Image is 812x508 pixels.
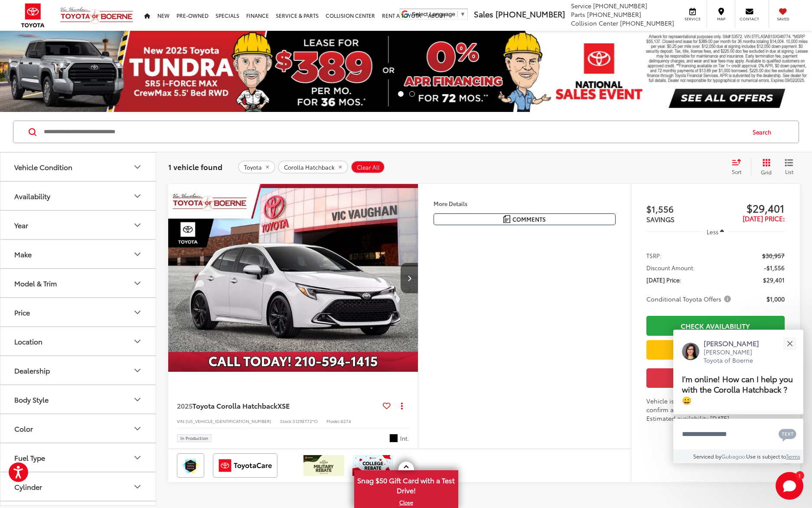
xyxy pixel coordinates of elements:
span: Comments [512,215,546,223]
span: [PHONE_NUMBER] [587,10,641,19]
div: Make [132,249,143,259]
button: ColorColor [0,414,157,442]
button: Less [703,224,729,239]
a: Gubagoo. [721,452,746,460]
button: Vehicle ConditionVehicle Condition [0,153,157,181]
div: Vehicle Condition [14,163,72,171]
div: Price [14,308,30,316]
div: Fuel Type [14,453,45,462]
a: 2025 Toyota Corolla Hatchback XSE FWD2025 Toyota Corolla Hatchback XSE FWD2025 Toyota Corolla Hat... [168,184,419,372]
span: Black Softex® [389,434,398,442]
span: [US_VEHICLE_IDENTIFICATION_NUMBER] [186,418,271,424]
svg: Text [779,428,796,442]
div: Availability [14,192,50,200]
span: Clear All [357,164,380,171]
button: AvailabilityAvailability [0,182,157,210]
div: Dealership [132,365,143,376]
span: Use is subject to [746,452,786,460]
div: Body Style [14,395,49,403]
p: [PERSON_NAME] [704,338,768,348]
textarea: Type your message [673,419,803,450]
span: dropdown dots [401,402,403,409]
span: SAVINGS [646,214,675,224]
button: Get Price Now [646,368,785,388]
span: -$1,556 [764,263,785,272]
div: Close[PERSON_NAME][PERSON_NAME] Toyota of BoerneI'm online! How can I help you with the Corolla H... [673,330,803,463]
span: Int. [400,434,409,442]
div: Availability [132,191,143,201]
span: Service [571,1,591,10]
span: $1,556 [646,202,716,215]
span: Contact [740,16,759,22]
a: 2025Toyota Corolla HatchbackXSE [177,401,379,410]
button: Next image [401,263,418,293]
button: Clear All [351,161,385,174]
span: [PHONE_NUMBER] [620,19,674,27]
span: Select Language [412,11,455,17]
img: Toyota Safety Sense Vic Vaughan Toyota of Boerne Boerne TX [179,455,202,476]
a: Check Availability [646,316,785,335]
div: Model & Trim [132,278,143,288]
span: $30,957 [762,251,785,260]
div: Location [132,336,143,347]
img: Comments [503,215,510,223]
button: Toggle Chat Window [776,472,803,500]
span: Stock: [280,418,293,424]
button: Grid View [751,158,778,176]
h4: More Details [434,200,616,206]
button: Model & TrimModel & Trim [0,269,157,297]
button: CylinderCylinder [0,472,157,501]
div: Price [132,307,143,318]
span: Model: [326,418,341,424]
span: TSRP: [646,251,662,260]
span: Serviced by [693,452,721,460]
p: [PERSON_NAME] Toyota of Boerne [704,348,768,365]
button: Conditional Toyota Offers [646,295,734,303]
span: VIN: [177,418,186,424]
img: ToyotaCare Vic Vaughan Toyota of Boerne Boerne TX [215,455,276,476]
button: Search [744,121,784,143]
div: Vehicle is in build phase. Contact dealer to confirm availability. Estimated availability [DATE] [646,397,785,423]
span: $29,401 [715,201,785,214]
img: /static/brand-toyota/National_Assets/toyota-military-rebate.jpeg?height=48 [303,455,344,476]
button: Actions [394,398,409,413]
span: [PHONE_NUMBER] [593,1,647,10]
div: Year [14,221,28,229]
button: remove Toyota [238,161,275,174]
button: Fuel TypeFuel Type [0,443,157,472]
div: Color [132,423,143,434]
span: [DATE] Price: [646,275,681,284]
span: Sort [732,168,741,175]
input: Search by Make, Model, or Keyword [43,121,744,142]
a: Value Your Trade [646,340,785,360]
span: Sales [474,8,493,20]
span: Saved [773,16,792,22]
button: PricePrice [0,298,157,326]
span: In Production [180,436,208,440]
span: $29,401 [763,275,785,284]
div: Make [14,250,32,258]
span: [DATE] Price: [743,213,785,223]
div: Cylinder [14,482,42,491]
div: Vehicle Condition [132,162,143,172]
span: $1,000 [766,295,785,303]
a: Terms [786,452,800,460]
div: Color [14,424,33,433]
button: YearYear [0,211,157,239]
button: MakeMake [0,240,157,268]
span: 2025 [177,400,192,410]
span: 1 vehicle found [168,161,222,172]
button: Select sort value [727,158,751,176]
span: Less [707,228,718,236]
img: /static/brand-toyota/National_Assets/toyota-college-grad.jpeg?height=48 [352,455,393,476]
span: I'm online! How can I help you with the Corolla Hatchback ? 😀 [682,373,793,406]
div: Cylinder [132,482,143,492]
span: ▼ [460,11,466,17]
span: Service [683,16,702,22]
span: [PHONE_NUMBER] [496,8,565,20]
div: Location [14,337,42,345]
span: S129ET72*O [293,418,318,424]
span: Map [711,16,730,22]
span: Parts [571,10,585,19]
